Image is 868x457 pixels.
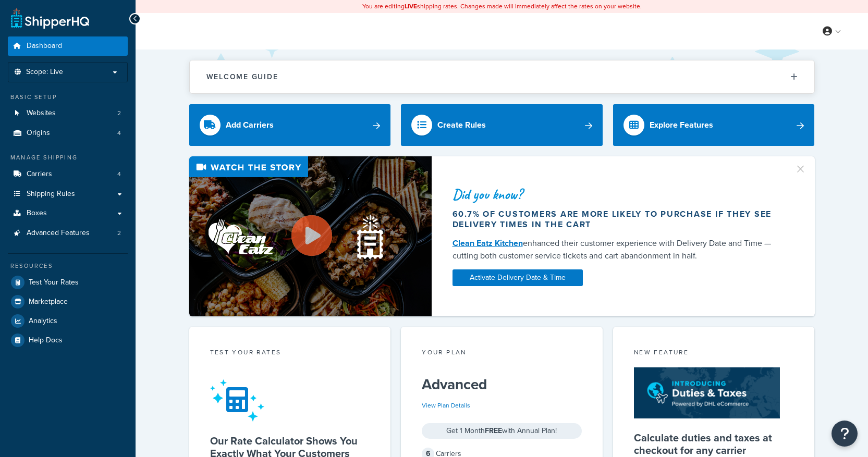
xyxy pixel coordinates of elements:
[189,156,432,316] img: Video thumbnail
[8,123,128,143] a: Origins4
[27,129,50,138] span: Origins
[189,104,391,146] a: Add Carriers
[437,118,486,132] div: Create Rules
[8,93,128,102] div: Basic Setup
[8,224,128,243] a: Advanced Features2
[27,109,56,118] span: Websites
[8,165,128,184] a: Carriers4
[634,431,794,456] h5: Calculate duties and taxes at checkout for any carrier
[210,348,370,360] div: Test your rates
[650,118,713,132] div: Explore Features
[29,336,63,345] span: Help Docs
[206,73,278,81] h2: Welcome Guide
[8,153,128,162] div: Manage Shipping
[117,109,121,118] span: 2
[422,376,582,393] h5: Advanced
[29,278,79,287] span: Test Your Rates
[8,262,128,270] div: Resources
[8,165,128,184] li: Carriers
[117,229,121,238] span: 2
[634,348,794,360] div: New Feature
[226,118,274,132] div: Add Carriers
[26,68,63,77] span: Scope: Live
[8,104,128,123] li: Websites
[405,2,417,11] b: LIVE
[8,104,128,123] a: Websites2
[8,123,128,143] li: Origins
[832,421,858,447] button: Open Resource Center
[8,204,128,223] a: Boxes
[8,312,128,330] a: Analytics
[27,42,62,51] span: Dashboard
[422,348,582,360] div: Your Plan
[8,224,128,243] li: Advanced Features
[453,209,782,230] div: 60.7% of customers are more likely to purchase if they see delivery times in the cart
[8,36,128,56] a: Dashboard
[27,229,90,238] span: Advanced Features
[613,104,815,146] a: Explore Features
[8,292,128,311] a: Marketplace
[29,298,68,306] span: Marketplace
[117,170,121,179] span: 4
[453,269,583,286] a: Activate Delivery Date & Time
[453,187,782,202] div: Did you know?
[117,129,121,138] span: 4
[190,60,814,93] button: Welcome Guide
[27,209,47,218] span: Boxes
[27,170,52,179] span: Carriers
[29,317,57,326] span: Analytics
[422,401,470,410] a: View Plan Details
[8,184,128,204] a: Shipping Rules
[8,273,128,292] a: Test Your Rates
[485,425,502,436] strong: FREE
[453,237,782,262] div: enhanced their customer experience with Delivery Date and Time — cutting both customer service ti...
[422,423,582,439] div: Get 1 Month with Annual Plan!
[27,190,75,199] span: Shipping Rules
[453,237,523,249] a: Clean Eatz Kitchen
[8,331,128,350] a: Help Docs
[401,104,603,146] a: Create Rules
